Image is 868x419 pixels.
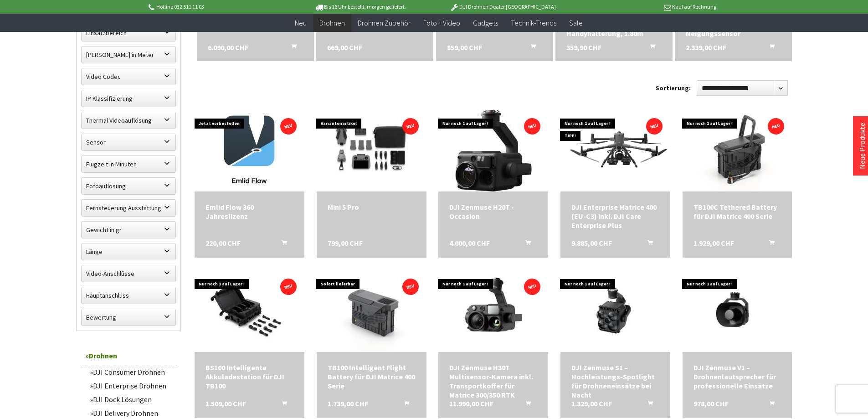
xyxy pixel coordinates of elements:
[683,109,791,191] img: TB100C Tethered Battery für DJI Matrice 400 Serie
[82,243,175,260] label: Länge
[205,202,293,221] div: Emlid Flow 360 Jahreslizenz
[82,200,175,216] label: Fernsteuerung Ausstattung
[205,363,293,390] a: BS100 Intelligente Akkuladestation für DJI TB100 1.509,00 CHF In den Warenkorb
[449,202,537,221] div: DJI Zenmuse H20T - Occasion
[82,25,175,41] label: Einsatzbereich
[328,202,416,212] div: Mini 5 Pro
[571,202,659,230] a: DJI Enterprise Matrice 400 (EU-C3) inkl. DJI Care Enterprise Plus 9.885,00 CHF In den Warenkorb
[571,202,659,230] div: DJI Enterprise Matrice 400 (EU-C3) inkl. DJI Care Enterprise Plus
[858,123,867,169] a: Neue Produkte
[439,270,548,352] img: DJI Zenmuse H30T Multisensor-Kamera inkl. Transportkoffer für Matrice 300/350 RTK
[82,47,175,63] label: Maximale Flughöhe in Meter
[571,363,659,399] div: DJI Zenmuse S1 – Hochleistungs-Spotlight für Drohneneinsätze bei Nacht
[423,18,460,27] span: Foto + Video
[758,399,780,411] button: In den Warenkorb
[85,393,176,406] a: DJI Dock Lösungen
[280,42,302,54] button: In den Warenkorb
[452,109,534,191] img: DJI Zenmuse H20T - Occasion
[328,202,416,212] a: Mini 5 Pro 799,00 CHF
[317,114,426,187] img: Mini 5 Pro
[82,265,175,282] label: Video-Anschlüsse
[449,363,537,399] div: DJI Zenmuse H30T Multisensor-Kamera inkl. Transportkoffer für Matrice 300/350 RTK
[328,399,368,408] span: 1.739,00 CHF
[519,42,541,54] button: In den Warenkorb
[82,222,175,238] label: Gewicht in gr
[351,14,417,32] a: Drohnen Zubehör
[637,399,658,411] button: In den Warenkorb
[637,238,658,250] button: In den Warenkorb
[683,270,792,352] img: DJI Zenmuse V1 – Drohnenlautsprecher für professionelle Einsätze
[449,238,490,248] span: 4.000,00 CHF
[328,363,416,390] a: TB100 Intelligent Flight Battery für DJI Matrice 400 Serie 1.739,00 CHF In den Warenkorb
[288,14,313,32] a: Neu
[656,81,691,95] label: Sortierung:
[82,287,175,304] label: Hauptanschluss
[328,238,363,248] span: 799,00 CHF
[393,399,415,411] button: In den Warenkorb
[317,270,426,352] img: TB100 Intelligent Flight Battery für DJI Matrice 400 Serie
[693,238,734,248] span: 1.929,00 CHF
[504,14,563,32] a: Technik-Trends
[758,42,780,54] button: In den Warenkorb
[85,379,176,393] a: DJI Enterprise Drohnen
[563,14,589,32] a: Sale
[85,365,176,379] a: DJI Consumer Drohnen
[82,68,175,85] label: Video Codec
[205,363,293,390] div: BS100 Intelligente Akkuladestation für DJI TB100
[449,363,537,399] a: DJI Zenmuse H30T Multisensor-Kamera inkl. Transportkoffer für Matrice 300/350 RTK 11.990,00 CHF I...
[571,399,612,408] span: 1.329,00 CHF
[693,363,781,390] div: DJI Zenmuse V1 – Drohnenlautsprecher für professionelle Einsätze
[271,399,293,411] button: In den Warenkorb
[82,156,175,172] label: Flugzeit in Minuten
[693,202,781,221] a: TB100C Tethered Battery für DJI Matrice 400 Serie 1.929,00 CHF In den Warenkorb
[467,14,504,32] a: Gadgets
[208,109,290,191] img: Emlid Flow 360 Jahreslizenz
[208,42,248,53] span: 6.090,00 CHF
[82,112,175,129] label: Thermal Videoauflösung
[693,202,781,221] div: TB100C Tethered Battery für DJI Matrice 400 Serie
[358,18,411,27] span: Drohnen Zubehör
[693,363,781,390] a: DJI Zenmuse V1 – Drohnenlautsprecher für professionelle Einsätze 978,00 CHF In den Warenkorb
[758,238,780,250] button: In den Warenkorb
[571,363,659,399] a: DJI Zenmuse S1 – Hochleistungs-Spotlight für Drohneneinsätze bei Nacht 1.329,00 CHF In den Warenkorb
[417,14,467,32] a: Foto + Video
[574,1,716,12] p: Kauf auf Rechnung
[473,18,498,27] span: Gadgets
[289,1,431,12] p: Bis 16 Uhr bestellt, morgen geliefert.
[514,238,536,250] button: In den Warenkorb
[449,202,537,221] a: DJI Zenmuse H20T - Occasion 4.000,00 CHF In den Warenkorb
[571,238,612,248] span: 9.885,00 CHF
[295,18,307,27] span: Neu
[639,42,661,54] button: In den Warenkorb
[82,90,175,107] label: IP Klassifizierung
[82,309,175,326] label: Bewertung
[686,42,726,53] span: 2.339,00 CHF
[566,42,601,53] span: 359,90 CHF
[319,18,345,27] span: Drohnen
[205,202,293,221] a: Emlid Flow 360 Jahreslizenz 220,00 CHF In den Warenkorb
[449,399,493,408] span: 11.990,00 CHF
[271,238,293,250] button: In den Warenkorb
[327,42,362,53] span: 669,00 CHF
[511,18,556,27] span: Technik-Trends
[82,178,175,194] label: Fotoauflösung
[560,120,670,182] img: DJI Enterprise Matrice 400 (EU-C3) inkl. DJI Care Enterprise Plus
[693,399,729,408] span: 978,00 CHF
[569,18,583,27] span: Sale
[195,270,303,352] img: BS100 Intelligente Akkuladestation für DJI TB100
[514,399,536,411] button: In den Warenkorb
[205,399,246,408] span: 1.509,00 CHF
[313,14,351,32] a: Drohnen
[560,270,670,352] img: DJI Zenmuse S1 – Hochleistungs-Spotlight für Drohneneinsätze bei Nacht
[82,134,175,150] label: Sensor
[328,363,416,390] div: TB100 Intelligent Flight Battery für DJI Matrice 400 Serie
[147,1,289,12] p: Hotline 032 511 11 03
[81,347,176,365] a: Drohnen
[205,238,241,248] span: 220,00 CHF
[431,1,574,12] p: DJI Drohnen Dealer [GEOGRAPHIC_DATA]
[447,42,482,53] span: 859,00 CHF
